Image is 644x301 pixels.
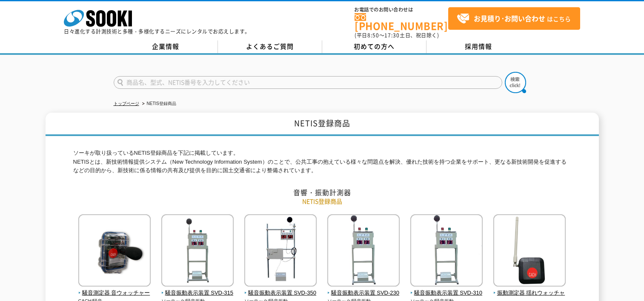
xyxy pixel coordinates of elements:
[114,101,139,106] a: トップページ
[46,113,599,136] h1: NETIS登録商品
[355,7,448,12] span: お電話でのお問い合わせは
[426,40,531,53] a: 採用情報
[244,281,317,298] a: 騒音振動表示装置 SVD-350
[78,281,151,298] a: 騒音測定器 音ウォッチャー
[78,289,151,298] span: 騒音測定器 音ウォッチャー
[64,29,250,34] p: 日々進化する計測技術と多種・多様化するニーズにレンタルでお応えします。
[161,289,234,298] span: 騒音振動表示装置 SVD-315
[474,13,545,23] strong: お見積り･お問い合わせ
[327,289,400,298] span: 騒音振動表示装置 SVD-230
[114,40,218,53] a: 企業情報
[448,7,580,30] a: お見積り･お問い合わせはこちら
[244,214,317,289] img: 騒音振動表示装置 SVD-350
[322,40,426,53] a: 初めての方へ
[73,197,571,206] p: NETIS登録商品
[367,31,379,39] span: 8:50
[161,281,234,298] a: 騒音振動表示装置 SVD-315
[114,76,502,89] input: 商品名、型式、NETIS番号を入力してください
[327,214,400,289] img: 騒音振動表示装置 SVD-230
[140,99,176,108] li: NETIS登録商品
[410,289,483,298] span: 騒音振動表示装置 SVD-310
[384,31,400,39] span: 17:30
[78,214,151,289] img: 騒音測定器 音ウォッチャー
[73,188,571,197] h2: 音響・振動計測器
[244,289,317,298] span: 騒音振動表示装置 SVD-350
[218,40,322,53] a: よくあるご質問
[73,149,571,175] p: ソーキが取り扱っているNETIS登録商品を下記に掲載しています。 NETISとは、新技術情報提供システム（New Technology Information System）のことで、公共工事の...
[161,214,234,289] img: 騒音振動表示装置 SVD-315
[493,214,566,289] img: 振動測定器 揺れウォッチャー
[410,214,483,289] img: 騒音振動表示装置 SVD-310
[457,12,571,25] span: はこちら
[410,281,483,298] a: 騒音振動表示装置 SVD-310
[355,13,448,31] a: [PHONE_NUMBER]
[505,72,526,93] img: btn_search.png
[355,31,439,39] span: (平日 ～ 土日、祝日除く)
[327,281,400,298] a: 騒音振動表示装置 SVD-230
[354,42,395,51] span: 初めての方へ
